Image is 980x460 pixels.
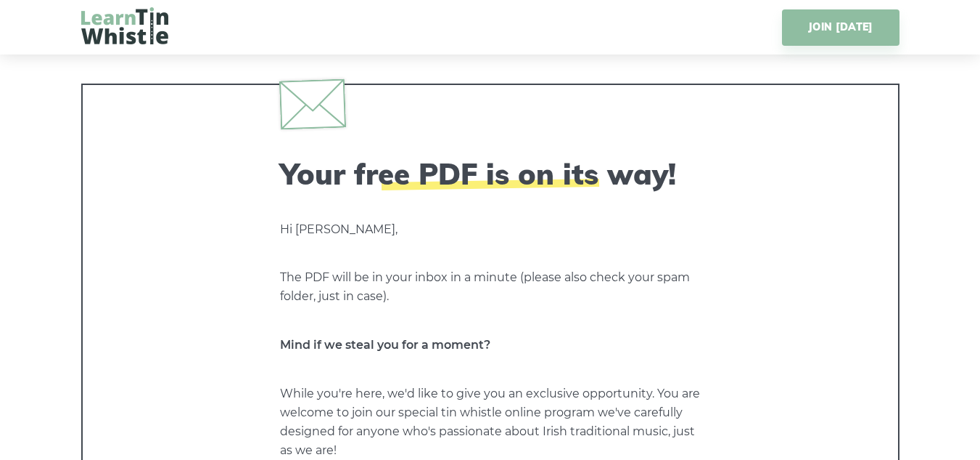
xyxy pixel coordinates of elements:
p: The PDF will be in your inbox in a minute (please also check your spam folder, just in case). [280,268,701,306]
h2: Your free PDF is on its way! [280,156,701,191]
p: Hi [PERSON_NAME], [280,220,701,239]
strong: Mind if we steal you for a moment? [280,338,490,352]
img: LearnTinWhistle.com [81,7,168,44]
a: JOIN [DATE] [782,9,899,46]
p: While you're here, we'd like to give you an exclusive opportunity. You are welcome to join our sp... [280,384,701,460]
img: envelope.svg [279,78,345,129]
